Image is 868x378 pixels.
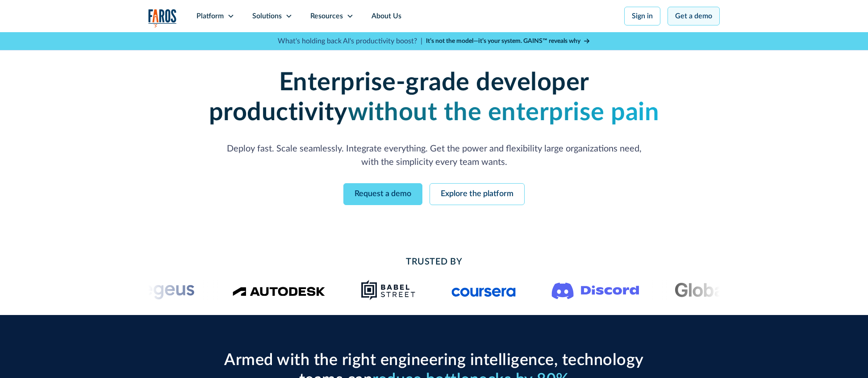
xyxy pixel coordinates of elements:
a: Get a demo [668,7,720,25]
img: Logo of the online learning platform Coursera. [452,283,516,297]
strong: It’s not the model—it’s your system. GAINS™ reveals why [426,38,580,44]
div: Platform [196,11,224,21]
div: Solutions [252,11,282,21]
img: Babel Street logo png [361,279,416,301]
a: Request a demo [343,183,422,205]
strong: without the enterprise pain [348,100,659,125]
img: Logo of the analytics and reporting company Faros. [148,9,177,27]
a: Explore the platform [430,183,525,205]
a: Sign in [624,7,660,25]
h2: Trusted By [220,255,648,269]
strong: Enterprise-grade developer productivity [209,70,589,125]
img: Logo of the design software company Autodesk. [233,284,325,296]
div: Resources [310,11,343,21]
img: Logo of the communication platform Discord. [552,281,639,299]
a: It’s not the model—it’s your system. GAINS™ reveals why [426,37,590,46]
p: Deploy fast. Scale seamlessly. Integrate everything. Get the power and flexibility large organiza... [220,142,648,169]
p: What's holding back AI's productivity boost? | [278,36,422,46]
a: home [148,9,177,27]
